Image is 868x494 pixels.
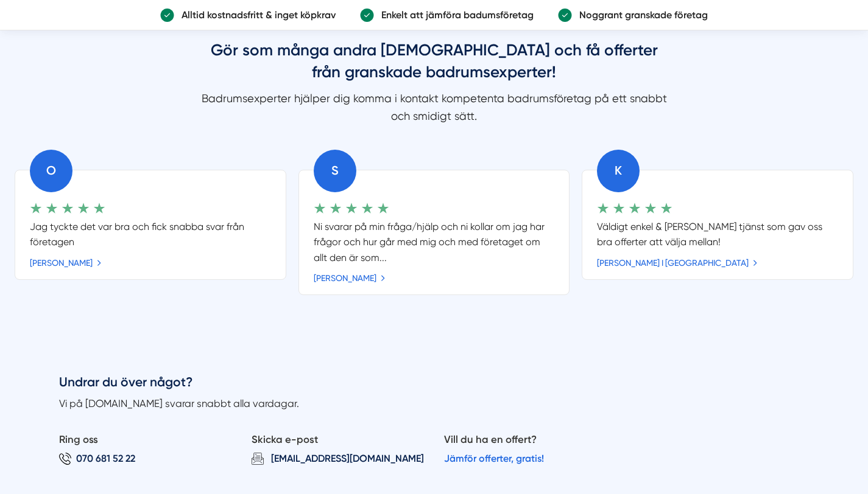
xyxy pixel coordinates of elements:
p: Vi på [DOMAIN_NAME] svarar snabbt alla vardagar. [59,396,810,412]
span: [EMAIL_ADDRESS][DOMAIN_NAME] [271,453,424,464]
p: Vill du ha en offert? [444,431,617,452]
a: Jämför offerter, gratis! [444,453,544,464]
p: Alltid kostnadsfritt & inget köpkrav [174,7,336,23]
p: Ring oss [59,431,232,452]
section: Badrumsexperter hjälper dig komma i kontakt kompetenta badrumsföretag på ett snabbt och smidigt s... [200,89,668,131]
div: O [30,150,72,192]
p: Väldigt enkel & [PERSON_NAME] tjänst som gav oss bra offerter att välja mellan! [597,219,838,250]
a: [EMAIL_ADDRESS][DOMAIN_NAME] [252,453,425,465]
p: Enkelt att jämföra badumsföretag [374,7,534,23]
div: S [314,150,356,192]
p: Ni svarar på min fråga/hjälp och ni kollar om jag har frågor och hur går med mig och med företage... [314,219,555,265]
h3: Gör som många andra [DEMOGRAPHIC_DATA] och få offerter från granskade badrumsexperter! [200,40,668,89]
h3: Undrar du över något? [59,373,810,395]
a: [PERSON_NAME] [30,256,102,270]
div: K [597,150,640,192]
p: Noggrant granskade företag [572,7,708,23]
p: Jag tyckte det var bra och fick snabba svar från företagen [30,219,271,250]
a: [PERSON_NAME] i [GEOGRAPHIC_DATA] [597,256,758,270]
a: 070 681 52 22 [59,453,232,465]
p: Skicka e-post [252,431,425,452]
a: [PERSON_NAME] [314,271,386,285]
span: 070 681 52 22 [76,453,135,464]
